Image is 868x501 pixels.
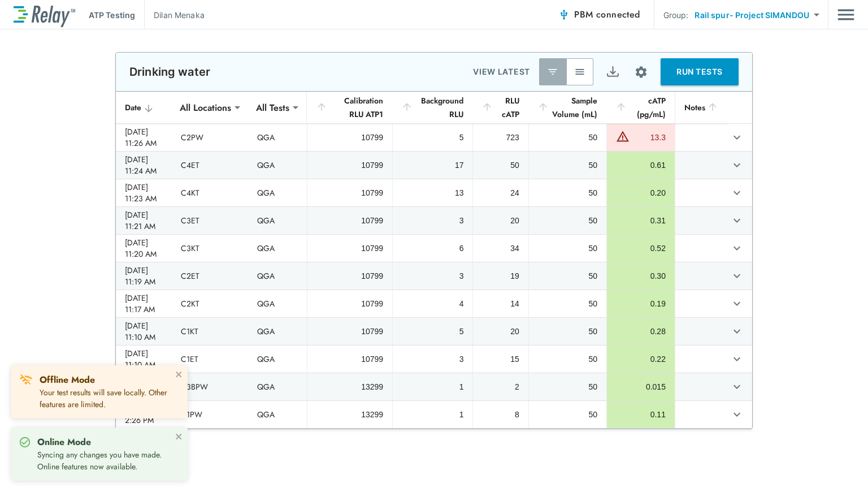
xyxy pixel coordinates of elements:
div: [DATE] 11:10 AM [125,348,163,370]
span: connected [596,8,640,21]
td: QGA [248,152,307,179]
button: PBM connected [554,3,644,26]
div: 6 [402,243,463,254]
div: 8 [482,409,519,420]
div: 3 [402,215,463,226]
div: 15 [482,353,519,365]
div: [DATE] 11:20 AM [125,237,163,260]
img: LuminUltra Relay [14,3,75,27]
div: 10799 [316,187,383,198]
button: expand row [727,349,747,369]
img: Offline [19,373,33,387]
td: C4ET [172,152,248,179]
td: C2PW [172,124,248,151]
div: 13299 [316,381,383,392]
button: close [175,432,183,441]
div: [DATE] 11:24 AM [125,154,163,176]
div: 723 [482,132,519,143]
img: Warning [616,129,630,143]
img: Settings Icon [634,65,648,79]
div: 14 [482,298,519,309]
div: 10799 [316,326,383,337]
td: C4KT [172,179,248,206]
td: QGA [248,345,307,373]
div: [DATE] 11:21 AM [125,209,163,232]
div: [DATE] 11:23 AM [125,182,163,204]
div: 3 [402,353,463,365]
td: QGA [248,235,307,262]
table: sticky table [116,92,752,429]
div: Notes [684,101,718,114]
div: Sample Volume (mL) [537,94,597,121]
iframe: Resource center [753,467,857,493]
th: Date [116,92,172,124]
div: 4 [402,298,463,309]
div: Calibration RLU ATP1 [316,94,383,121]
td: QGA [248,318,307,345]
td: C2ET [172,262,248,290]
div: 50 [482,159,519,171]
td: C3KT [172,235,248,262]
button: expand row [727,322,747,341]
p: Dilan Menaka [154,9,205,21]
div: 50 [538,243,597,254]
td: QGA [248,401,307,428]
td: QGA [248,207,307,234]
div: 34 [482,243,519,254]
div: 50 [538,326,597,337]
div: 1 [402,381,463,392]
button: Site setup [626,57,656,87]
div: 0.11 [616,409,666,420]
button: Export [599,58,626,85]
div: Background RLU [401,94,463,121]
td: C3ET [172,207,248,234]
button: expand row [727,128,747,147]
div: 0.19 [616,298,666,309]
td: QGA [248,179,307,206]
div: 0.31 [616,215,666,226]
div: 20 [482,326,519,337]
button: Main menu [837,4,854,25]
td: C1PW [172,401,248,428]
div: [DATE] 11:17 AM [125,292,163,315]
div: 50 [538,159,597,171]
div: 50 [538,132,597,143]
img: Connected Icon [558,9,570,20]
div: 0.22 [616,353,666,365]
div: cATP (pg/mL) [615,94,666,121]
td: C1KT [172,318,248,345]
td: QGA [248,262,307,290]
div: 50 [538,270,597,282]
button: expand row [727,294,747,313]
span: PBM [574,7,640,23]
div: 10799 [316,353,383,365]
strong: Online Mode [37,435,91,448]
div: [DATE] 11:10 AM [125,320,163,343]
div: 5 [402,326,463,337]
td: QGA [248,373,307,400]
div: 0.52 [616,243,666,254]
p: Group: [663,9,689,21]
p: Your test results will save locally. Other features are limited. [40,387,172,411]
div: 1 [402,409,463,420]
button: expand row [727,266,747,286]
div: 50 [538,298,597,309]
button: expand row [727,183,747,202]
button: expand row [727,211,747,230]
div: 0.61 [616,159,666,171]
div: 50 [538,353,597,365]
button: close [175,370,183,379]
div: 50 [538,187,597,198]
div: 0.015 [616,381,666,392]
div: 19 [482,270,519,282]
button: expand row [727,377,747,396]
div: All Locations [172,96,239,119]
div: 10799 [316,243,383,254]
div: 20 [482,215,519,226]
div: 3 [402,270,463,282]
div: 17 [402,159,463,171]
button: expand row [727,156,747,175]
button: RUN TESTS [661,58,739,85]
div: 10799 [316,270,383,282]
td: C3BPW [172,373,248,400]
